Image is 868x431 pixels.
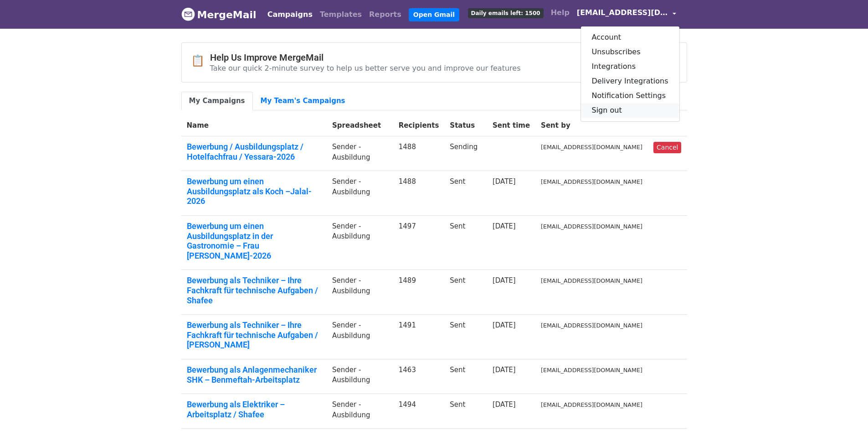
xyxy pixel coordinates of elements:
td: 1497 [393,215,445,270]
small: [EMAIL_ADDRESS][DOMAIN_NAME] [541,223,642,230]
th: Sent by [535,115,648,136]
td: 1494 [393,394,445,429]
td: Sender -Ausbildung [327,215,393,270]
td: Sender -Ausbildung [327,136,393,171]
td: Sent [444,359,487,394]
div: Chat-Widget [822,387,868,431]
th: Status [444,115,487,136]
a: Sign out [581,103,679,118]
span: 📋 [191,54,210,68]
a: MergeMail [181,5,257,24]
a: My Team's Campaigns [253,92,353,110]
th: Recipients [393,115,445,136]
th: Name [181,115,327,136]
a: Campaigns [264,5,316,24]
a: Bewerbung als Techniker – Ihre Fachkraft für technische Aufgaben / Shafee [187,275,322,305]
td: 1488 [393,171,445,216]
span: [EMAIL_ADDRESS][DOMAIN_NAME] [577,7,668,18]
a: Bewerbung als Elektriker – Arbeitsplatz / Shafee [187,400,322,419]
a: Cancel [653,142,681,153]
td: Sent [444,394,487,429]
small: [EMAIL_ADDRESS][DOMAIN_NAME] [541,401,642,408]
small: [EMAIL_ADDRESS][DOMAIN_NAME] [541,367,642,374]
h4: Help Us Improve MergeMail [210,52,521,63]
a: Account [581,30,679,45]
td: 1463 [393,359,445,394]
small: [EMAIL_ADDRESS][DOMAIN_NAME] [541,322,642,329]
a: [DATE] [493,276,516,285]
a: [DATE] [493,222,516,230]
a: [DATE] [493,400,516,409]
td: Sender -Ausbildung [327,359,393,394]
td: Sent [444,315,487,359]
td: Sending [444,136,487,171]
td: Sent [444,215,487,270]
small: [EMAIL_ADDRESS][DOMAIN_NAME] [541,144,642,151]
a: My Campaigns [181,92,253,110]
td: 1489 [393,270,445,315]
a: Bewerbung um einen Ausbildungsplatz als Koch –Jalal-2026 [187,177,322,206]
a: [EMAIL_ADDRESS][DOMAIN_NAME] [573,4,680,25]
td: Sender -Ausbildung [327,394,393,429]
iframe: Chat Widget [822,387,868,431]
img: MergeMail logo [181,7,195,21]
td: 1488 [393,136,445,171]
a: Notification Settings [581,88,679,103]
th: Spreadsheet [327,115,393,136]
td: Sender -Ausbildung [327,171,393,216]
td: Sender -Ausbildung [327,315,393,359]
a: Templates [316,5,365,24]
td: Sent [444,171,487,216]
a: Unsubscribes [581,45,679,59]
td: Sent [444,270,487,315]
td: Sender -Ausbildung [327,270,393,315]
a: Integrations [581,59,679,74]
a: Open Gmail [409,8,459,21]
p: Take our quick 2-minute survey to help us better serve you and improve our features [210,63,521,73]
a: Bewerbung / Ausbildungsplatz / Hotelfachfrau / Yessara-2026 [187,142,322,161]
a: Bewerbung als Anlagenmechaniker SHK – Benmeftah-Arbeitsplatz [187,365,322,384]
small: [EMAIL_ADDRESS][DOMAIN_NAME] [541,277,642,284]
div: [EMAIL_ADDRESS][DOMAIN_NAME] [580,26,680,122]
td: 1491 [393,315,445,359]
a: Reports [365,5,405,24]
span: Daily emails left: 1500 [468,8,544,18]
a: [DATE] [493,177,516,186]
a: Daily emails left: 1500 [464,4,547,22]
small: [EMAIL_ADDRESS][DOMAIN_NAME] [541,178,642,185]
a: [DATE] [493,321,516,329]
th: Sent time [487,115,535,136]
a: [DATE] [493,366,516,374]
a: Bewerbung als Techniker – Ihre Fachkraft für technische Aufgaben / [PERSON_NAME] [187,320,322,350]
a: Bewerbung um einen Ausbildungsplatz in der Gastronomie – Frau [PERSON_NAME]-2026 [187,221,322,260]
a: Help [547,4,573,22]
a: Delivery Integrations [581,74,679,88]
